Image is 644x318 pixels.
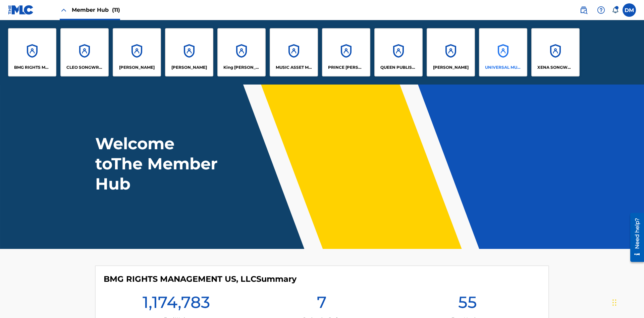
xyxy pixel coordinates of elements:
div: User Menu [623,3,636,17]
p: QUEEN PUBLISHA [380,64,417,70]
div: Notifications [612,7,619,13]
h1: Welcome to The Member Hub [95,134,221,194]
h1: 55 [458,292,477,316]
a: Accounts[PERSON_NAME] [165,28,213,76]
img: search [580,6,588,14]
p: MUSIC ASSET MANAGEMENT (MAM) [276,64,312,70]
h1: 7 [317,292,327,316]
a: Accounts[PERSON_NAME] [113,28,161,76]
p: EYAMA MCSINGER [171,64,207,70]
a: AccountsCLEO SONGWRITER [60,28,109,76]
a: AccountsBMG RIGHTS MANAGEMENT US, LLC [8,28,56,76]
a: Accounts[PERSON_NAME] [427,28,475,76]
a: AccountsUNIVERSAL MUSIC PUB GROUP [479,28,527,76]
span: Member Hub [72,6,120,14]
p: ELVIS COSTELLO [119,64,155,70]
img: MLC Logo [8,5,34,15]
img: Close [60,6,68,14]
a: AccountsKing [PERSON_NAME] [217,28,266,76]
a: AccountsMUSIC ASSET MANAGEMENT (MAM) [270,28,318,76]
div: Help [594,3,608,17]
iframe: Resource Center [625,210,644,265]
p: King McTesterson [223,64,260,70]
p: UNIVERSAL MUSIC PUB GROUP [485,64,522,70]
a: Public Search [577,3,590,17]
p: BMG RIGHTS MANAGEMENT US, LLC [14,64,51,70]
a: AccountsXENA SONGWRITER [531,28,580,76]
h4: BMG RIGHTS MANAGEMENT US, LLC [104,274,297,284]
a: AccountsQUEEN PUBLISHA [374,28,423,76]
p: XENA SONGWRITER [537,64,574,70]
p: PRINCE MCTESTERSON [328,64,365,70]
p: RONALD MCTESTERSON [433,64,469,70]
iframe: Chat Widget [610,286,644,318]
img: help [597,6,605,14]
p: CLEO SONGWRITER [66,64,103,70]
h1: 1,174,783 [143,292,210,316]
div: Drag [612,293,616,313]
a: AccountsPRINCE [PERSON_NAME] [322,28,370,76]
span: (11) [112,7,120,13]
